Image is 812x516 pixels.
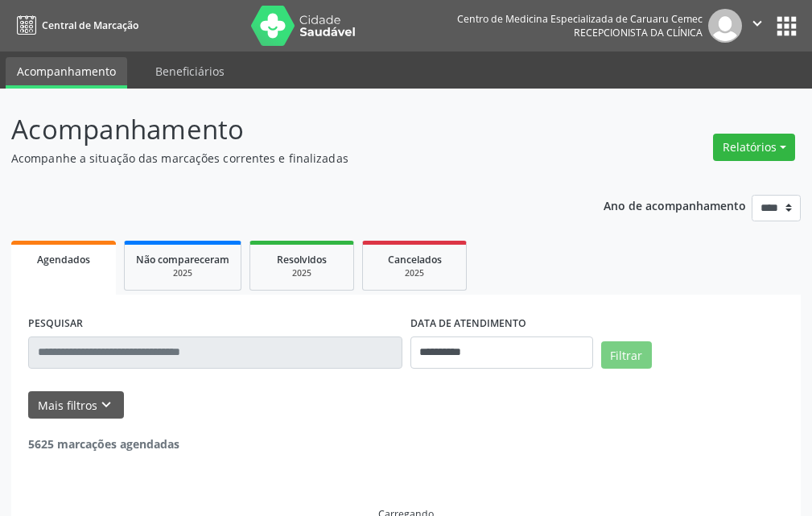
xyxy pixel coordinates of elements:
[28,312,83,336] label: PESQUISAR
[28,391,124,419] button: Mais filtroskeyboard_arrow_down
[410,312,526,336] label: DATA DE ATENDIMENTO
[604,195,746,215] p: Ano de acompanhamento
[11,109,564,150] p: Acompanhamento
[748,14,766,32] i: 
[574,26,703,39] span: Recepcionista da clínica
[97,396,115,414] i: keyboard_arrow_down
[713,134,795,161] button: Relatórios
[742,9,773,43] button: 
[136,253,229,266] span: Não compareceram
[11,12,138,39] a: Central de Marcação
[136,267,229,279] div: 2025
[262,267,342,279] div: 2025
[708,9,742,43] img: img
[277,253,327,266] span: Resolvidos
[773,12,801,40] button: apps
[374,267,455,279] div: 2025
[144,57,236,85] a: Beneficiários
[37,253,90,266] span: Agendados
[11,150,564,167] p: Acompanhe a situação das marcações correntes e finalizadas
[388,253,442,266] span: Cancelados
[601,341,652,369] button: Filtrar
[42,19,138,32] span: Central de Marcação
[28,436,179,452] strong: 5625 marcações agendadas
[6,57,127,89] a: Acompanhamento
[457,12,703,26] div: Centro de Medicina Especializada de Caruaru Cemec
